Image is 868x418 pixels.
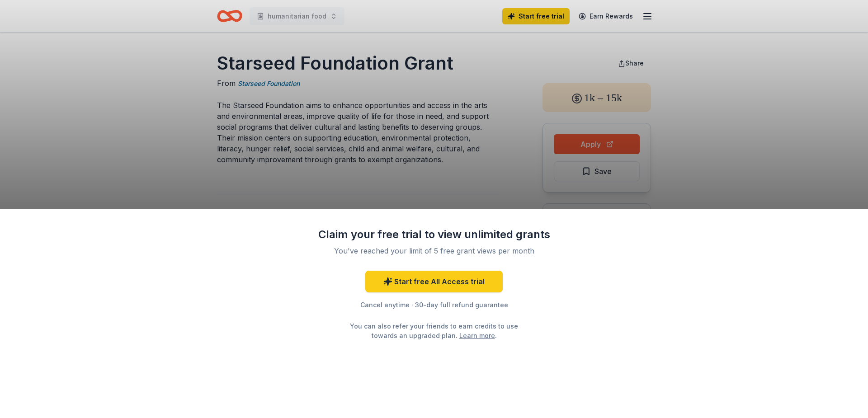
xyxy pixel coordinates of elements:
a: Start free All Access trial [365,271,503,292]
div: Cancel anytime · 30-day full refund guarantee [316,300,552,310]
div: You've reached your limit of 5 free grant views per month [327,245,541,256]
a: Learn more [459,331,495,340]
div: You can also refer your friends to earn credits to use towards an upgraded plan. . [342,321,526,340]
div: Claim your free trial to view unlimited grants [316,227,552,242]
